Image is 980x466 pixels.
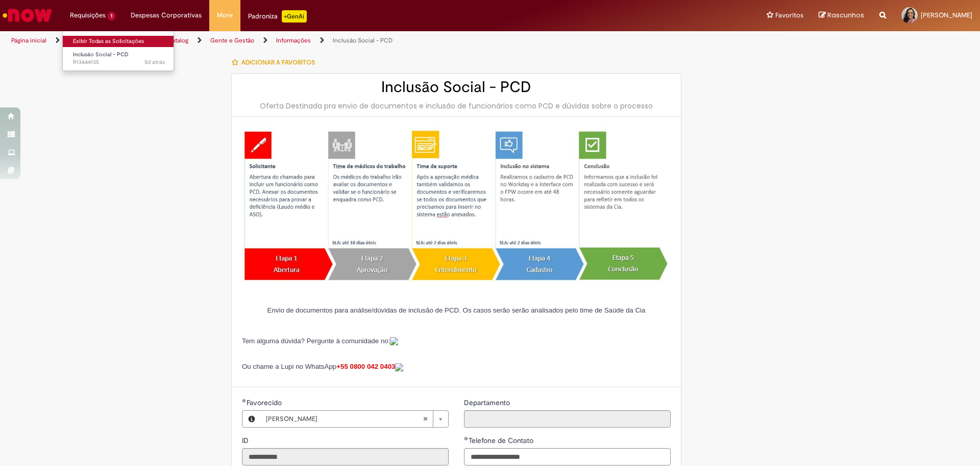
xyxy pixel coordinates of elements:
span: Necessários - Favorecido [247,398,284,407]
ul: Requisições [62,31,174,71]
time: 25/08/2025 12:54:34 [144,58,165,66]
abbr: Limpar campo Favorecido [418,411,433,427]
h2: Inclusão Social - PCD [242,79,671,96]
input: ID [242,448,449,465]
a: +55 0800 042 0403 [336,363,403,370]
span: Somente leitura - Departamento [464,398,512,407]
span: 5d atrás [144,58,165,66]
img: ServiceNow [1,5,54,26]
a: Rascunhos [819,11,864,20]
span: Tem alguma dúvida? Pergunte à comunidade no: [242,337,400,345]
label: Somente leitura - ID [242,435,251,446]
span: Envio de documentos para análise/dúvidas de inclusão de PCD. Os casos serão serão analisados pelo... [267,306,646,314]
span: [PERSON_NAME] [921,11,972,19]
span: Rascunhos [827,10,864,20]
button: Adicionar a Favoritos [231,52,321,73]
span: [PERSON_NAME] [266,411,423,427]
label: Somente leitura - Departamento [464,397,512,408]
span: Telefone de Contato [469,436,535,445]
input: Telefone de Contato [464,448,671,465]
span: Despesas Corporativas [131,10,202,20]
a: Aberto R13444135 : Inclusão Social - PCD [63,49,175,68]
div: Oferta Destinada pra envio de documentos e inclusão de funcionários como PCD e dúvidas sobre o pr... [242,101,671,111]
span: Somente leitura - ID [242,436,251,445]
a: Página inicial [11,36,46,45]
span: Adicionar a Favoritos [241,58,315,66]
a: Gente e Gestão [210,36,254,45]
div: Padroniza [248,10,307,23]
a: [PERSON_NAME]Limpar campo Favorecido [261,411,448,427]
span: More [217,10,233,20]
img: sys_attachment.do [395,363,403,371]
span: Favoritos [775,10,803,20]
span: Obrigatório Preenchido [242,398,247,403]
a: Colabora [390,337,398,345]
a: Exibir Todas as Solicitações [63,36,175,47]
button: Favorecido, Visualizar este registro Aline VelosoCunhaMarcosTeixeira [242,411,261,427]
span: Inclusão Social - PCD [73,51,129,58]
span: 1 [108,12,115,20]
span: Ou chame a Lupi no WhatsApp [242,363,404,370]
a: Informações [276,36,311,45]
a: Inclusão Social - PCD [333,36,393,45]
span: Requisições [70,10,106,20]
p: +GenAi [282,10,307,23]
ul: Trilhas de página [8,31,646,50]
span: R13444135 [73,58,165,66]
span: Obrigatório Preenchido [464,436,469,440]
input: Departamento [464,410,671,428]
img: sys_attachment.do [390,337,398,345]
